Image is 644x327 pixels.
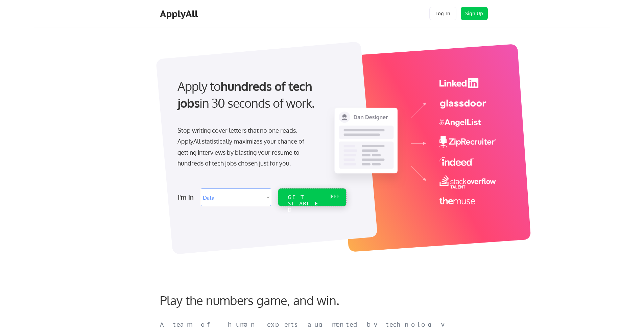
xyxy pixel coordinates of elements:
div: GET STARTED [288,194,324,213]
div: Stop writing cover letters that no one reads. ApplyAll statistically maximizes your chance of get... [177,125,316,169]
div: I'm in [178,192,197,203]
button: Sign Up [461,7,488,20]
strong: hundreds of tech jobs [177,78,315,110]
div: Play the numbers game, and win. [160,293,369,307]
div: ApplyAll [160,8,200,20]
button: Log In [429,7,456,20]
div: Apply to in 30 seconds of work. [177,78,343,112]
